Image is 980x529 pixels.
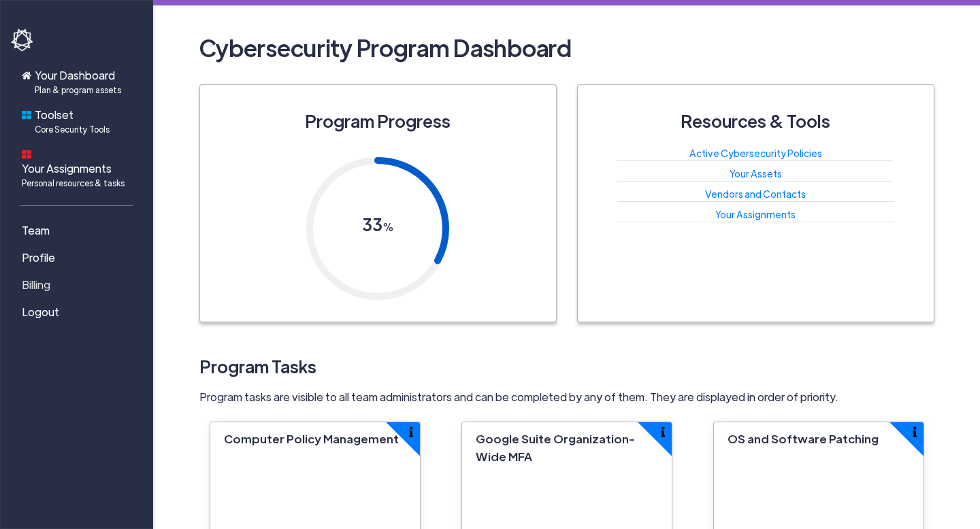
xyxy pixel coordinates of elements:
[730,167,782,180] a: Your Assets
[22,250,55,266] span: Profile
[22,110,31,120] img: foundations-icon.svg
[681,104,830,138] h3: Resources & Tools
[305,104,451,138] h3: Program Progress
[22,71,31,80] img: home-icon.svg
[11,101,147,141] a: ToolsetCore Security Tools
[22,222,50,239] span: Team
[11,141,147,194] a: Your AssignmentsPersonal resources & tasks
[199,389,934,405] p: Program tasks are visible to all team administrators and can be completed by any of them. They ar...
[35,67,121,96] span: Your Dashboard
[728,431,879,446] span: OS and Software Patching
[11,29,35,52] img: havoc-shield-logo-white.png
[362,207,394,244] h3: 33
[35,84,121,96] span: Plan & program assets
[705,188,806,200] a: Vendors and Contacts
[715,208,796,220] a: Your Assignments
[22,177,125,189] span: Personal resources & tasks
[689,147,822,159] a: Active Cybersecurity Policies
[11,244,147,271] a: Profile
[409,426,413,437] img: info-icon.svg
[35,107,110,135] span: Toolset
[35,123,110,135] span: Core Security Tools
[382,220,394,234] span: %
[22,160,125,189] span: Your Assignments
[476,431,635,464] span: Google Suite Organization-Wide MFA
[11,62,147,101] a: Your DashboardPlan & program assets
[661,426,665,437] img: info-icon.svg
[199,27,934,68] h2: Cybersecurity Program Dashboard
[11,271,147,298] a: Billing
[11,217,147,244] a: Team
[913,426,917,437] img: info-icon.svg
[22,304,59,320] span: Logout
[199,349,934,383] h3: Program Tasks
[22,277,50,293] span: Billing
[224,431,399,446] span: Computer Policy Management
[22,150,31,159] img: dashboard-icon.svg
[11,298,147,326] a: Logout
